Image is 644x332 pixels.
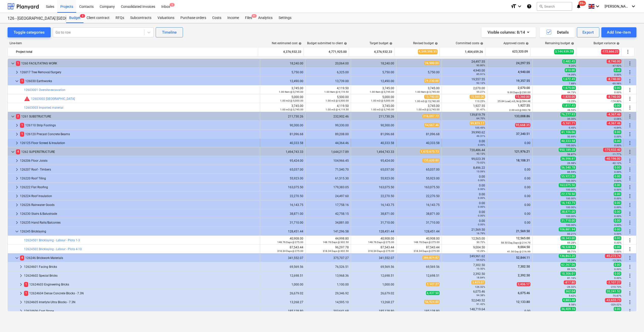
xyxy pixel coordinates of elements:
div: 89,208.00 [308,132,349,136]
span: 121,976.21 [514,150,530,153]
small: 7.88% [569,82,576,85]
div: Approved costs [503,41,529,45]
div: 40,333.58 [353,141,394,145]
div: 5,000.00 [262,95,303,102]
span: More actions [627,273,633,279]
div: Budget submitted to client [307,41,347,45]
small: 0.00% [478,144,485,146]
span: 1 [16,61,20,66]
span: More actions [627,167,633,173]
span: 0.00 [614,104,621,108]
a: Files9+ [242,13,255,23]
div: Details [546,29,569,36]
span: More actions [627,193,633,199]
a: Settings [276,13,294,23]
span: More actions [627,122,633,128]
small: 0.00% [614,73,621,76]
span: keyboard_arrow_right [18,273,24,279]
div: 5,750.00 [353,70,394,74]
div: 81,096.68 [262,132,303,136]
div: Budget variance [594,41,620,45]
span: -40,196.00 [605,157,621,161]
span: 8 [80,14,85,18]
i: notifications [576,3,581,9]
span: 9+ [252,14,257,18]
span: 0.00 [614,130,621,134]
span: 1 [20,123,24,128]
div: 139,819.79 [444,113,485,120]
small: -47.92% [612,64,621,67]
span: keyboard_arrow_right [14,69,20,75]
span: 1,817.45 [562,104,576,108]
div: Client contract [84,13,113,23]
a: 12624501 Bricklaying - Labour - Plots 1-3 [24,239,80,242]
i: keyboard_arrow_down [630,3,636,9]
span: 1,672.45 [562,77,576,81]
div: 44,364.46 [308,141,349,145]
small: -174.80% [610,100,621,103]
div: 126125 Floor Screed & Insulation [20,139,258,147]
span: 810.00 [565,68,576,72]
div: Files [242,13,255,23]
div: Export [582,29,594,36]
span: More actions [627,175,633,181]
span: keyboard_arrow_right [14,140,20,146]
span: keyboard_arrow_right [18,299,24,305]
span: 13,740.00 [424,95,440,99]
span: keyboard_arrow_right [14,158,20,164]
span: More actions [625,49,631,55]
span: 99+ [579,1,586,6]
span: -175,932.40 [603,148,621,152]
small: -13.25% [567,100,576,103]
span: 37,340.51 [516,132,530,136]
small: 1.00 Item @ 4,119.50 [324,90,349,93]
small: 35.30% [567,117,576,120]
div: 3,745.00 [262,104,303,111]
a: Valuations [154,13,177,23]
span: help [615,42,620,45]
div: Line-item [8,41,258,45]
span: More actions [627,264,633,270]
a: 12603003 Imported material [24,106,63,109]
span: -8,740.00 [607,77,621,81]
div: 3,745.00 [353,86,394,93]
span: -5,161.71 [561,121,576,125]
div: 99,023.39 [444,157,485,164]
small: 1.00 Item @ 3,745.00 [370,90,394,93]
small: 44.73% [567,91,576,94]
div: 126206 Floor Joists [20,157,258,165]
div: 5,500.00 [308,95,349,102]
div: 12,490.00 [262,79,303,83]
span: More actions [627,149,633,155]
span: -4,367.46 [607,121,621,125]
span: More actions [627,131,633,137]
a: RFQs [113,13,127,23]
small: 25.84 Load, m3, Nr @ 594.48 [498,100,530,103]
div: 99,330.00 [308,124,349,127]
small: 64.70% [476,117,485,120]
span: 94,667.46 [424,123,440,127]
span: 0.00 [614,68,621,72]
div: 104,966.45 [308,159,349,162]
span: -8,740.00 [607,95,621,99]
span: keyboard_arrow_right [14,131,20,137]
span: -172,666.22 [601,49,619,54]
span: -4,367.46 [607,112,621,116]
div: 19,557.55 [444,78,485,85]
span: help [343,42,347,45]
span: More actions [627,281,633,288]
a: Analytics [255,13,276,23]
small: -5.45% [568,126,576,129]
span: help [434,42,438,45]
span: More actions [627,220,633,226]
span: More actions [627,228,633,234]
div: Costs [209,13,224,23]
span: help [479,42,483,45]
small: 100.00% [566,144,576,147]
div: Committed costs [456,41,483,45]
small: 1.00 m3 @ 5,500.00 [326,99,349,102]
div: 1,644,217.89 [308,150,349,154]
span: 4,549,598.55 [418,49,438,54]
span: 6 [170,3,175,7]
span: keyboard_arrow_down [14,255,20,261]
